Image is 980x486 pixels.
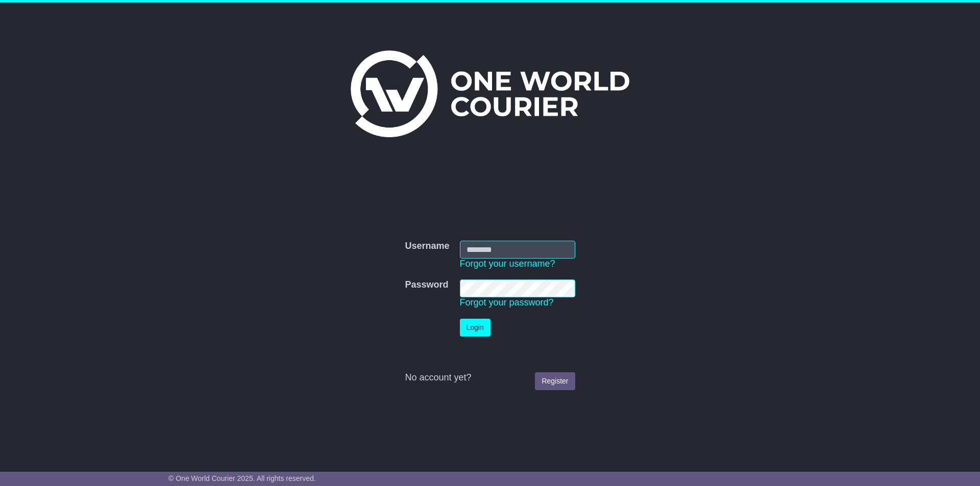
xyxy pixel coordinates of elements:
img: One World [351,50,629,137]
a: Forgot your username? [460,259,555,269]
a: Register [535,372,575,390]
label: Username [405,241,449,252]
label: Password [405,279,448,291]
button: Login [460,319,491,337]
a: Forgot your password? [460,297,554,308]
div: No account yet? [405,372,575,383]
span: © One World Courier 2025. All rights reserved. [168,474,316,482]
